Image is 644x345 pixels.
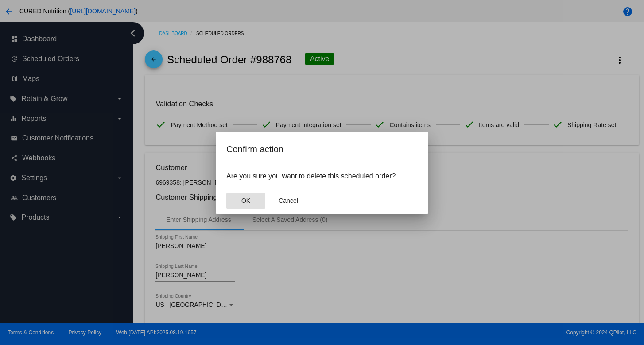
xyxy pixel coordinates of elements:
button: Close dialog [269,193,308,209]
p: Are you sure you want to delete this scheduled order? [226,172,418,180]
h2: Confirm action [226,142,418,156]
span: Cancel [279,197,298,204]
span: OK [241,197,250,204]
button: Close dialog [226,193,265,209]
